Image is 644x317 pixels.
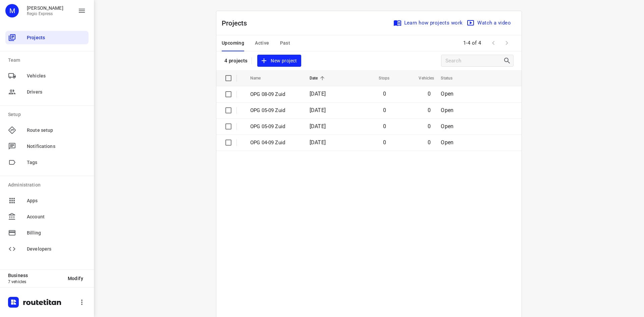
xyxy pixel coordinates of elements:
span: Projects [27,34,86,41]
span: Upcoming [222,39,244,47]
span: Open [441,107,453,113]
span: Next Page [500,36,514,50]
span: Modify [68,276,83,281]
span: Past [280,39,290,47]
span: 0 [428,123,431,129]
span: Status [441,74,461,82]
span: Notifications [27,143,86,150]
p: Projects [222,18,253,28]
span: Date [310,74,327,82]
div: Drivers [5,85,89,99]
span: [DATE] [310,91,326,97]
div: Account [5,210,89,223]
p: Administration [8,181,89,189]
span: 0 [383,91,386,97]
span: [DATE] [310,139,326,146]
span: [DATE] [310,123,326,129]
p: Team [8,57,89,64]
p: OPG 04-09 Zuid [250,139,300,147]
p: Max Bisseling [27,5,63,11]
p: OPG 08-09 Zuid [250,91,300,98]
span: Tags [27,159,86,166]
div: Billing [5,226,89,240]
span: Vehicles [410,74,434,82]
span: Vehicles [27,72,86,80]
div: Developers [5,242,89,256]
span: Billing [27,229,86,236]
div: Projects [5,31,89,44]
span: Previous Page [487,36,500,50]
p: OPG 05-09 Zuid [250,123,300,130]
span: Account [27,213,86,220]
span: Route setup [27,127,86,134]
span: Developers [27,246,86,253]
span: [DATE] [310,107,326,113]
span: 1-4 of 4 [461,36,484,50]
span: 0 [383,139,386,146]
div: Apps [5,194,89,207]
span: Apps [27,197,86,204]
div: Tags [5,156,89,169]
div: Route setup [5,123,89,137]
span: Active [255,39,269,47]
span: 0 [383,123,386,129]
span: Open [441,123,453,129]
div: Notifications [5,140,89,153]
span: 0 [383,107,386,113]
input: Search projects [445,56,503,66]
span: 0 [428,91,431,97]
div: Search [503,57,513,65]
button: New project [257,55,301,67]
p: Setup [8,111,89,118]
span: 0 [428,139,431,146]
p: Business [8,273,62,278]
p: OPG 05-09 Zuid [250,107,300,114]
p: Regio Express [27,11,63,16]
span: New project [261,57,297,65]
span: Open [441,91,453,97]
span: Open [441,139,453,146]
p: 7 vehicles [8,279,62,284]
span: Drivers [27,89,86,96]
div: M [5,4,19,17]
span: 0 [428,107,431,113]
div: Vehicles [5,69,89,83]
button: Modify [62,272,89,284]
span: Stops [370,74,389,82]
span: Name [250,74,270,82]
p: 4 projects [224,58,248,64]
